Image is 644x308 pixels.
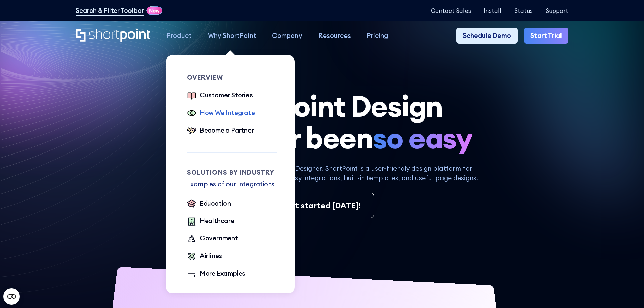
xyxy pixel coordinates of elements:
[373,122,472,154] span: so easy
[318,31,351,41] div: Resources
[284,199,361,212] div: Get started [DATE]!
[270,193,374,218] a: Get started [DATE]!
[187,125,254,137] a: Become a Partner
[546,7,568,14] a: Support
[200,268,246,278] div: More Examples
[484,7,501,14] a: Install
[167,31,192,41] div: Product
[200,251,222,261] div: Airlines
[310,28,359,44] a: Resources
[200,90,253,100] div: Customer Stories
[200,233,238,243] div: Government
[187,169,277,176] div: Solutions by Industry
[187,198,231,210] a: Education
[456,28,518,44] a: Schedule Demo
[3,288,20,305] button: Open CMP widget
[264,28,310,44] a: Company
[514,7,533,14] a: Status
[359,28,397,44] a: Pricing
[200,28,264,44] a: Why ShortPoint
[524,28,568,44] a: Start Trial
[76,6,144,16] a: Search & Filter Toolbar
[187,90,253,101] a: Customer Stories
[187,108,255,119] a: How We Integrate
[367,31,388,41] div: Pricing
[187,179,277,189] p: Examples of our Integrations
[200,125,254,135] div: Become a Partner
[187,251,222,262] a: Airlines
[159,28,200,44] a: Product
[431,7,471,14] a: Contact Sales
[187,268,246,280] a: More Examples
[200,216,234,226] div: Healthcare
[187,216,234,227] a: Healthcare
[187,233,238,244] a: Government
[522,230,644,308] iframe: Chat Widget
[159,164,485,183] p: With ShortPoint, you are the SharePoint Designer. ShortPoint is a user-friendly design platform f...
[76,90,568,154] h1: SharePoint Design has never been
[208,31,256,41] div: Why ShortPoint
[76,29,150,43] a: Home
[200,198,231,208] div: Education
[200,108,255,118] div: How We Integrate
[187,74,277,81] div: Overview
[272,31,302,41] div: Company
